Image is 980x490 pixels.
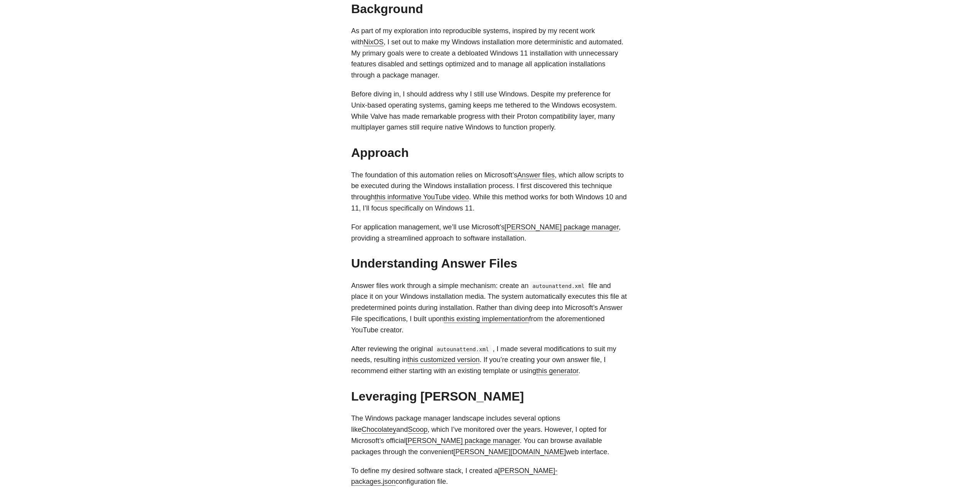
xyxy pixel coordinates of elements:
[444,315,529,323] a: this existing implementation
[351,280,629,336] p: Answer files work through a simple mechanism: create an file and place it on your Windows install...
[351,389,629,404] h2: Leveraging [PERSON_NAME]
[517,171,555,179] a: Answer files
[362,426,396,433] a: Chocolatey
[408,356,480,364] a: this customized version
[351,222,629,244] p: For application management, we’ll use Microsoft’s , providing a streamlined approach to software ...
[536,367,579,375] a: this generator
[504,223,619,231] a: [PERSON_NAME] package manager
[408,426,428,433] a: Scoop
[364,38,384,46] a: NixOS
[351,256,629,271] h2: Understanding Answer Files
[530,281,587,291] code: autounattend.xml
[351,413,629,457] p: The Windows package manager landscape includes several options like and , which I’ve monitored ov...
[351,467,558,486] a: [PERSON_NAME]-packages.json
[351,89,629,133] p: Before diving in, I should address why I still use Windows. Despite my preference for Unix-based ...
[454,448,566,456] a: [PERSON_NAME][DOMAIN_NAME]
[351,170,629,214] p: The foundation of this automation relies on Microsoft’s , which allow scripts to be executed duri...
[351,2,629,16] h2: Background
[435,345,491,354] code: autounattend.xml
[351,344,629,377] p: After reviewing the original , I made several modifications to suit my needs, resulting in . If y...
[351,465,629,488] p: To define my desired software stack, I created a configuration file.
[406,437,520,445] a: [PERSON_NAME] package manager
[351,145,629,160] h2: Approach
[351,25,629,81] p: As part of my exploration into reproducible systems, inspired by my recent work with , I set out ...
[375,193,469,201] a: this informative YouTube video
